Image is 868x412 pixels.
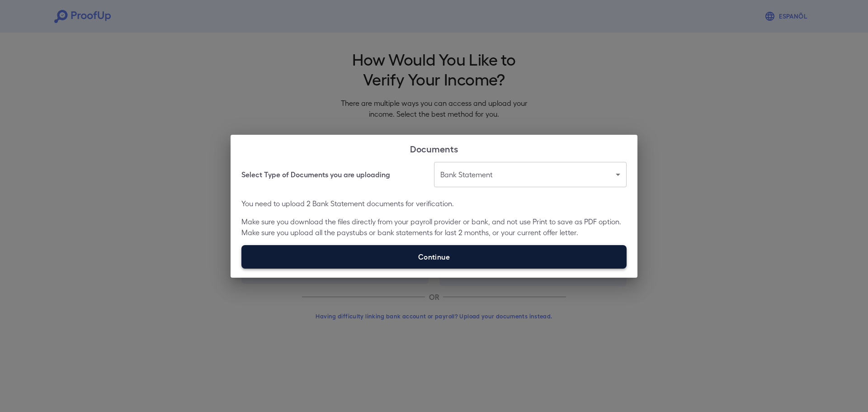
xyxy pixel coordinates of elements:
[241,198,627,209] p: You need to upload 2 Bank Statement documents for verification.
[231,135,637,162] h2: Documents
[434,162,627,187] div: Bank Statement
[241,216,627,238] p: Make sure you download the files directly from your payroll provider or bank, and not use Print t...
[241,245,627,269] label: Continue
[241,169,390,180] h6: Select Type of Documents you are uploading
